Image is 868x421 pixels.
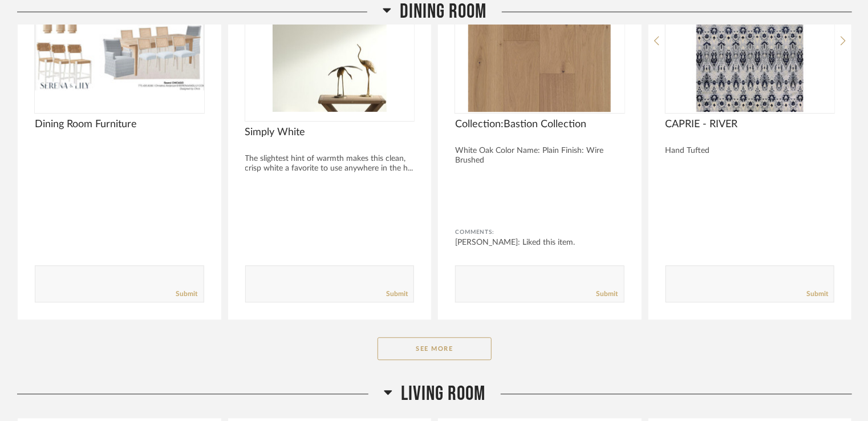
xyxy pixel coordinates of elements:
span: Collection:Bastion Collection [455,118,624,131]
span: CAPRIE - RIVER [666,118,835,131]
a: Submit [806,289,828,299]
span: Simply White [245,126,415,139]
span: Living Room [401,382,485,406]
span: Dining Room Furniture [35,118,204,131]
a: Submit [597,289,618,299]
a: Submit [386,289,408,299]
button: See More [378,337,492,360]
div: [PERSON_NAME]: Liked this item. [455,237,624,248]
div: Hand Tufted [666,146,835,156]
a: Submit [176,289,198,299]
div: White Oak Color Name: Plain Finish: Wire Brushed [455,146,624,165]
div: Comments: [455,226,624,238]
div: The slightest hint of warmth makes this clean, crisp white a favorite to use anywhere in the h... [245,154,415,173]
